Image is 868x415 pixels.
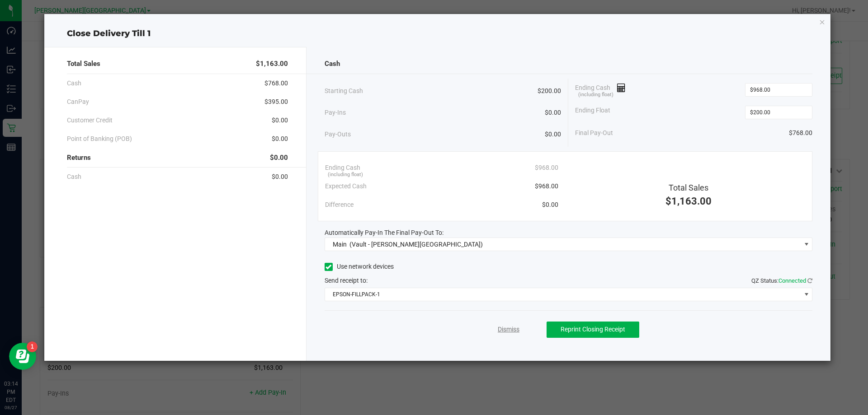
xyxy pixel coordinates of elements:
[67,134,132,144] span: Point of Banking (POB)
[535,182,558,191] span: $968.00
[325,229,443,236] span: Automatically Pay-In The Final Pay-Out To:
[542,200,558,210] span: $0.00
[67,79,81,88] span: Cash
[9,343,36,370] iframe: Resource center
[270,153,288,163] span: $0.00
[545,130,561,139] span: $0.00
[778,277,806,284] span: Connected
[498,325,519,334] a: Dismiss
[67,148,288,168] div: Returns
[27,341,38,352] iframe: Resource center unread badge
[325,182,367,191] span: Expected Cash
[349,241,483,248] span: (Vault - [PERSON_NAME][GEOGRAPHIC_DATA])
[44,28,831,40] div: Close Delivery Till 1
[325,130,351,139] span: Pay-Outs
[67,116,113,125] span: Customer Credit
[325,277,368,284] span: Send receipt to:
[547,322,639,338] button: Reprint Closing Receipt
[535,163,558,173] span: $968.00
[325,262,394,271] label: Use network devices
[665,196,712,207] span: $1,163.00
[575,128,613,138] span: Final Pay-Out
[789,128,812,138] span: $768.00
[325,59,340,69] span: Cash
[333,241,347,248] span: Main
[669,183,708,192] span: Total Sales
[578,91,613,99] span: (including float)
[545,108,561,117] span: $0.00
[328,171,363,179] span: (including float)
[325,163,360,173] span: Ending Cash
[67,172,81,182] span: Cash
[325,86,363,96] span: Starting Cash
[325,200,354,210] span: Difference
[272,116,288,125] span: $0.00
[264,97,288,107] span: $395.00
[325,288,801,301] span: EPSON-FILLPACK-1
[67,59,100,69] span: Total Sales
[751,277,812,284] span: QZ Status:
[575,106,610,119] span: Ending Float
[325,108,346,117] span: Pay-Ins
[272,172,288,182] span: $0.00
[272,134,288,144] span: $0.00
[256,59,288,69] span: $1,163.00
[561,326,625,333] span: Reprint Closing Receipt
[575,83,626,97] span: Ending Cash
[264,79,288,88] span: $768.00
[67,97,89,107] span: CanPay
[538,86,561,96] span: $200.00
